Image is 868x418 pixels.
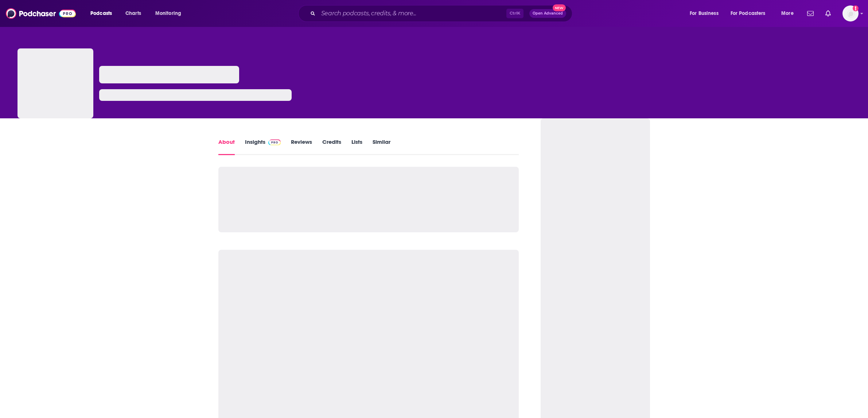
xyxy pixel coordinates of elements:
svg: Add a profile image [853,5,859,11]
span: For Podcasters [731,8,766,19]
a: Show notifications dropdown [822,7,834,20]
span: Logged in as nicole.koremenos [842,5,859,21]
div: Search podcasts, credits, & more... [305,5,579,22]
button: open menu [685,8,728,19]
span: Podcasts [90,8,112,19]
button: Open AdvancedNew [529,9,566,18]
span: New [553,4,566,11]
span: Open Advanced [533,12,563,15]
img: Podchaser Pro [268,139,281,145]
button: Show profile menu [842,5,859,21]
button: open menu [776,8,803,19]
button: open menu [150,8,191,19]
span: Monitoring [155,8,181,19]
span: More [781,8,794,19]
button: open menu [726,8,776,19]
img: Podchaser - Follow, Share and Rate Podcasts [6,7,76,20]
a: InsightsPodchaser Pro [245,138,281,155]
a: About [218,138,235,155]
a: Credits [322,138,341,155]
a: Reviews [291,138,312,155]
button: open menu [85,8,121,19]
a: Similar [373,138,390,155]
span: Ctrl K [506,9,523,18]
a: Charts [121,8,145,19]
span: Charts [125,8,141,19]
input: Search podcasts, credits, & more... [318,8,506,19]
span: For Business [690,8,719,19]
a: Show notifications dropdown [804,7,817,20]
a: Lists [351,138,362,155]
img: User Profile [842,5,859,21]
